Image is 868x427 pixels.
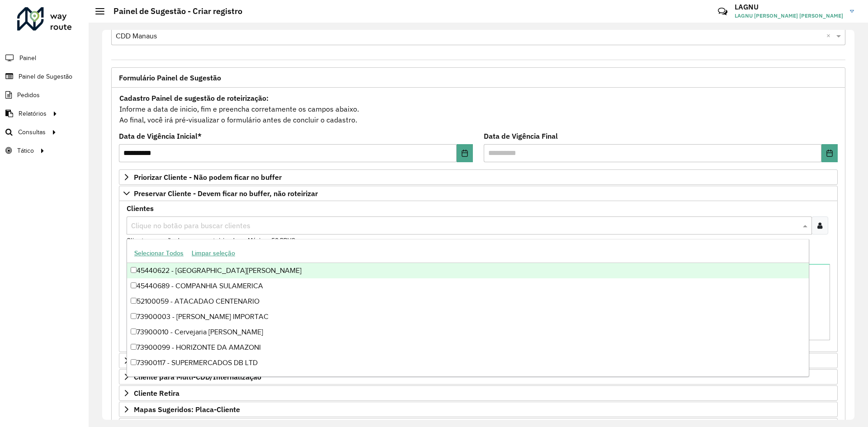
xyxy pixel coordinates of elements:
strong: Cadastro Painel de sugestão de roteirização: [119,94,269,103]
div: 73901000 - GOL LINHAS AEREAS SA [127,371,809,386]
span: Relatórios [19,109,47,118]
a: Priorizar Cliente - Não podem ficar no buffer [119,169,838,185]
div: 73900010 - Cervejaria [PERSON_NAME] [127,324,809,340]
button: Choose Date [457,144,473,162]
span: Cliente Retira [134,389,179,397]
div: Informe a data de inicio, fim e preencha corretamente os campos abaixo. Ao final, você irá pré-vi... [119,92,838,126]
small: Clientes que não devem ser roteirizados – Máximo 50 PDVS [127,236,295,244]
span: Formulário Painel de Sugestão [119,74,221,81]
a: Cliente para Multi-CDD/Internalização [119,369,838,385]
label: Data de Vigência Inicial [119,131,202,141]
div: 45440622 - [GEOGRAPHIC_DATA][PERSON_NAME] [127,263,809,278]
label: Clientes [127,203,154,214]
span: Priorizar Cliente - Não podem ficar no buffer [134,174,282,181]
span: Consultas [18,127,46,137]
a: Contato Rápido [713,2,732,21]
span: Mapas Sugeridos: Placa-Cliente [134,406,240,413]
label: Data de Vigência Final [484,131,558,141]
h2: Painel de Sugestão - Criar registro [104,6,242,16]
span: Preservar Cliente - Devem ficar no buffer, não roteirizar [134,190,318,197]
button: Selecionar Todos [130,246,188,260]
div: 73900099 - HORIZONTE DA AMAZONI [127,340,809,355]
h3: LAGNU [735,3,843,11]
a: Preservar Cliente - Devem ficar no buffer, não roteirizar [119,186,838,201]
span: Painel [19,53,36,63]
span: Pedidos [17,90,40,100]
div: 73900117 - SUPERMERCADOS DB LTD [127,355,809,371]
span: Painel de Sugestão [19,72,72,81]
div: 52100059 - ATACADAO CENTENARIO [127,294,809,309]
a: Cliente Retira [119,385,838,401]
div: 73900003 - [PERSON_NAME] IMPORTAC [127,309,809,324]
span: Cliente para Multi-CDD/Internalização [134,373,261,380]
ng-dropdown-panel: Options list [127,239,809,377]
span: LAGNU [PERSON_NAME] [PERSON_NAME] [735,12,843,20]
a: Cliente para Recarga [119,353,838,368]
div: Preservar Cliente - Devem ficar no buffer, não roteirizar [119,201,838,352]
span: Clear all [826,31,834,42]
div: 45440689 - COMPANHIA SULAMERICA [127,278,809,294]
a: Mapas Sugeridos: Placa-Cliente [119,402,838,417]
span: Tático [17,146,34,155]
button: Choose Date [821,144,838,162]
button: Limpar seleção [188,246,239,260]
